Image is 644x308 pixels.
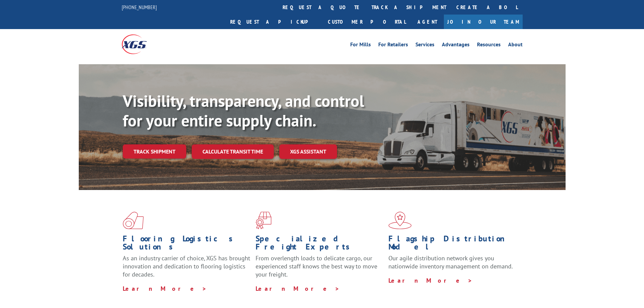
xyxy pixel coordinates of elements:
img: xgs-icon-total-supply-chain-intelligence-red [123,212,144,229]
a: XGS ASSISTANT [279,144,337,159]
a: About [508,42,523,49]
a: Customer Portal [323,15,411,29]
p: From overlength loads to delicate cargo, our experienced staff knows the best way to move your fr... [256,254,383,284]
a: Advantages [442,42,470,49]
a: Learn More > [123,285,207,292]
h1: Flooring Logistics Solutions [123,235,251,254]
a: [PHONE_NUMBER] [122,4,157,10]
a: Track shipment [123,144,186,159]
a: For Mills [350,42,371,49]
img: xgs-icon-focused-on-flooring-red [256,212,271,229]
h1: Flagship Distribution Model [388,235,516,254]
a: Calculate transit time [192,144,274,159]
a: Request a pickup [225,15,323,29]
a: Learn More > [256,285,340,292]
b: Visibility, transparency, and control for your entire supply chain. [123,90,364,131]
span: Our agile distribution network gives you nationwide inventory management on demand. [388,254,513,270]
a: For Retailers [378,42,408,49]
a: Agent [411,15,444,29]
a: Resources [477,42,501,49]
h1: Specialized Freight Experts [256,235,383,254]
a: Join Our Team [444,15,523,29]
a: Learn More > [388,277,473,284]
a: Services [415,42,434,49]
span: As an industry carrier of choice, XGS has brought innovation and dedication to flooring logistics... [123,254,250,278]
img: xgs-icon-flagship-distribution-model-red [388,212,412,229]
